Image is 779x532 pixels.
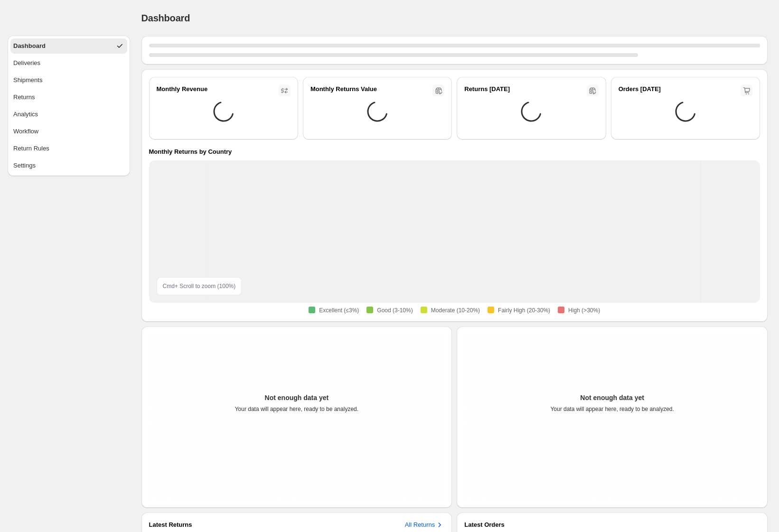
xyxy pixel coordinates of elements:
h2: Returns [DATE] [464,84,510,94]
span: Analytics [13,110,38,119]
h2: Monthly Revenue [157,84,208,94]
button: Analytics [10,107,127,122]
button: All Returns [405,520,445,530]
span: Dashboard [13,41,46,51]
span: Returns [13,93,35,102]
span: Settings [13,161,36,170]
span: Moderate (10-20%) [431,307,480,314]
button: Shipments [10,73,127,88]
button: Return Rules [10,141,127,156]
h4: Monthly Returns by Country [149,147,232,157]
h3: All Returns [405,520,435,530]
span: Fairly High (20-30%) [498,307,550,314]
h2: Monthly Returns Value [310,84,377,94]
button: Dashboard [10,38,127,54]
span: Excellent (≤3%) [319,307,359,314]
span: Workflow [13,127,38,136]
span: Dashboard [141,13,190,23]
h3: Latest Orders [464,520,505,530]
span: Shipments [13,75,42,85]
h2: Orders [DATE] [619,84,661,94]
button: Settings [10,158,127,173]
h3: Latest Returns [149,520,192,530]
span: Good (3-10%) [377,307,413,314]
button: Returns [10,90,127,105]
div: Cmd + Scroll to zoom ( 100 %) [157,277,242,295]
span: Return Rules [13,144,49,153]
button: Deliveries [10,56,127,71]
span: Deliveries [13,58,40,68]
button: Workflow [10,124,127,139]
span: High (>30%) [568,307,600,314]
